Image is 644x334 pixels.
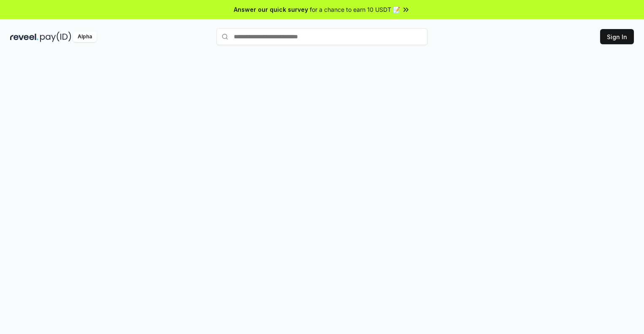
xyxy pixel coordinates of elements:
[40,32,71,42] img: pay_id
[600,29,634,44] button: Sign In
[73,32,97,42] div: Alpha
[10,32,38,42] img: reveel_dark
[234,5,308,14] span: Answer our quick survey
[310,5,400,14] span: for a chance to earn 10 USDT 📝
